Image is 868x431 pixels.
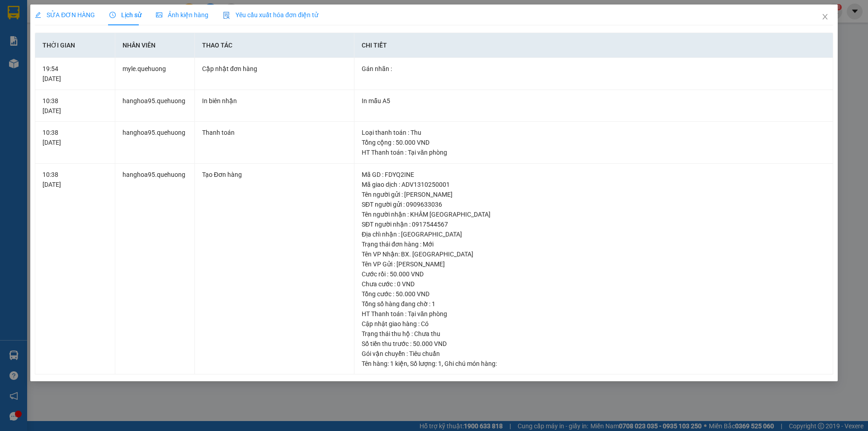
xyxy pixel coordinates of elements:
div: 19:54 [DATE] [42,64,107,84]
div: Tên người gửi : [PERSON_NAME] [362,189,826,199]
span: SỬA ĐƠN HÀNG [35,11,95,19]
span: edit [35,12,41,18]
span: 1 [438,360,442,367]
span: clock-circle [109,12,116,18]
div: Tạo Đơn hàng [202,170,347,180]
td: hanghoa95.quehuong [115,122,195,164]
div: Chưa cước : 0 VND [362,279,826,289]
th: Thao tác [195,33,354,58]
th: Chi tiết [354,33,833,58]
span: Yêu cầu xuất hóa đơn điện tử [223,11,318,19]
span: Lịch sử [109,11,142,19]
div: Tên hàng: , Số lượng: , Ghi chú món hàng: [362,359,826,369]
div: In mẫu A5 [362,96,826,106]
div: Cập nhật giao hàng : Có [362,319,826,329]
span: close [821,13,829,20]
div: HT Thanh toán : Tại văn phòng [362,309,826,319]
div: Tên VP Gửi : [PERSON_NAME] [362,259,826,269]
div: Số tiền thu trước : 50.000 VND [362,339,826,349]
th: Thời gian [35,33,115,58]
div: Địa chỉ nhận : [GEOGRAPHIC_DATA] [362,229,826,239]
div: Tổng số hàng đang chờ : 1 [362,299,826,309]
button: Close [812,5,838,30]
div: 10:38 [DATE] [42,170,107,189]
div: Cước rồi : 50.000 VND [362,269,826,279]
div: Tổng cộng : 50.000 VND [362,137,826,147]
div: 10:38 [DATE] [42,128,107,147]
div: 10:38 [DATE] [42,96,107,116]
div: Mã giao dịch : ADV1310250001 [362,180,826,189]
div: Gán nhãn : [362,64,826,74]
div: Thanh toán [202,128,347,137]
span: Ảnh kiện hàng [156,11,208,19]
td: hanghoa95.quehuong [115,90,195,122]
div: Cập nhật đơn hàng [202,64,347,74]
div: SĐT người gửi : 0909633036 [362,199,826,209]
div: Trạng thái đơn hàng : Mới [362,239,826,249]
div: Tên VP Nhận: BX. [GEOGRAPHIC_DATA] [362,249,826,259]
div: SĐT người nhận : 0917544567 [362,219,826,229]
div: Loại thanh toán : Thu [362,128,826,137]
span: picture [156,12,162,18]
div: Mã GD : FDYQ2INE [362,170,826,180]
div: Tên người nhận : KHÂM [GEOGRAPHIC_DATA] [362,209,826,219]
div: In biên nhận [202,96,347,106]
div: Gói vận chuyển : Tiêu chuẩn [362,349,826,359]
th: Nhân viên [115,33,195,58]
div: Trạng thái thu hộ : Chưa thu [362,329,826,339]
td: hanghoa95.quehuong [115,164,195,375]
span: 1 kiện [390,360,407,367]
img: icon [223,12,230,19]
div: HT Thanh toán : Tại văn phòng [362,147,826,157]
div: Tổng cước : 50.000 VND [362,289,826,299]
td: myle.quehuong [115,58,195,90]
